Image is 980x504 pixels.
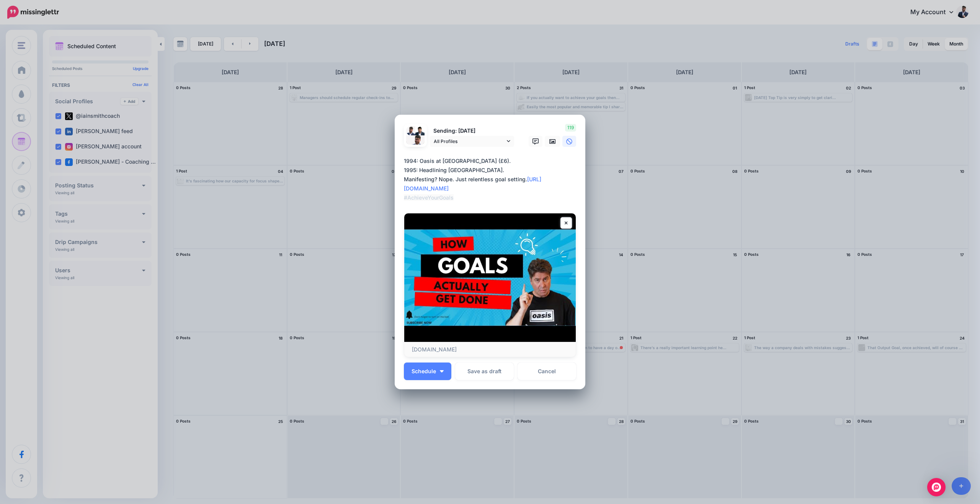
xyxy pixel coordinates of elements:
p: [DOMAIN_NAME] [412,346,568,353]
div: 1994: Oasis at [GEOGRAPHIC_DATA] (£6). 1995: Headlining [GEOGRAPHIC_DATA]. Manifesting? Nope. Jus... [404,156,580,202]
span: 119 [565,124,576,132]
button: Save as draft [455,363,514,380]
img: arrow-down-white.png [440,370,444,372]
span: All Profiles [434,137,505,145]
img: 1GLzVQb8-34146.jpg [406,126,415,135]
p: Sending: [DATE] [430,127,514,135]
img: 54511110_273784673554667_33125669709807616_n-bsa99682.jpg [406,135,425,154]
img: 45748362_10156783076489834_679078662150029312_n-bsa52389.png [415,126,425,135]
div: Open Intercom Messenger [927,478,946,496]
button: Schedule [404,363,451,380]
span: Schedule [412,369,436,374]
a: Cancel [518,363,576,380]
a: All Profiles [430,136,514,147]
